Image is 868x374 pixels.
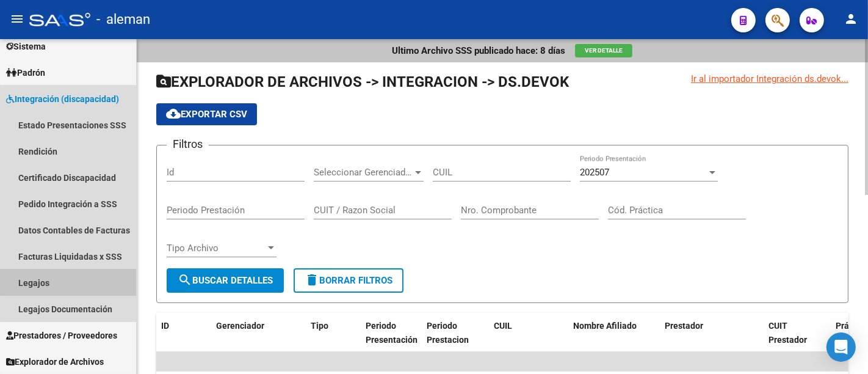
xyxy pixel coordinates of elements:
[575,44,632,57] button: Ver Detalle
[580,167,609,178] span: 202507
[156,103,257,125] button: Exportar CSV
[156,313,211,353] datatable-header-cell: ID
[494,321,512,331] span: CUIL
[10,12,24,26] mat-icon: menu
[178,273,192,287] mat-icon: search
[489,313,568,353] datatable-header-cell: CUIL
[769,321,807,345] span: CUIT Prestador
[166,109,247,120] span: Exportar CSV
[211,313,306,353] datatable-header-cell: Gerenciador
[6,92,119,106] span: Integración (discapacidad)
[294,268,403,293] button: Borrar Filtros
[6,40,46,53] span: Sistema
[844,12,858,26] mat-icon: person
[6,355,104,369] span: Explorador de Archivos
[166,106,181,121] mat-icon: cloud_download
[305,273,319,287] mat-icon: delete
[568,313,660,353] datatable-header-cell: Nombre Afiliado
[764,313,831,353] datatable-header-cell: CUIT Prestador
[6,66,45,79] span: Padrón
[573,321,637,331] span: Nombre Afiliado
[156,73,569,90] span: EXPLORADOR DE ARCHIVOS -> INTEGRACION -> DS.DEVOK
[216,321,264,331] span: Gerenciador
[178,275,273,286] span: Buscar Detalles
[96,6,150,33] span: - aleman
[161,321,169,331] span: ID
[585,47,623,54] span: Ver Detalle
[6,329,117,342] span: Prestadores / Proveedores
[392,44,565,57] p: Ultimo Archivo SSS publicado hace: 8 días
[836,321,868,331] span: Práctica
[826,332,856,362] div: Open Intercom Messenger
[314,167,413,178] span: Seleccionar Gerenciador
[167,136,209,153] h3: Filtros
[422,313,489,353] datatable-header-cell: Periodo Prestacion
[167,243,266,254] span: Tipo Archivo
[306,313,361,353] datatable-header-cell: Tipo
[167,268,284,293] button: Buscar Detalles
[366,321,418,345] span: Periodo Presentación
[660,313,764,353] datatable-header-cell: Prestador
[691,72,848,86] div: Ir al importador Integración ds.devok...
[427,321,469,345] span: Periodo Prestacion
[311,321,328,331] span: Tipo
[665,321,703,331] span: Prestador
[305,275,392,286] span: Borrar Filtros
[361,313,422,353] datatable-header-cell: Periodo Presentación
